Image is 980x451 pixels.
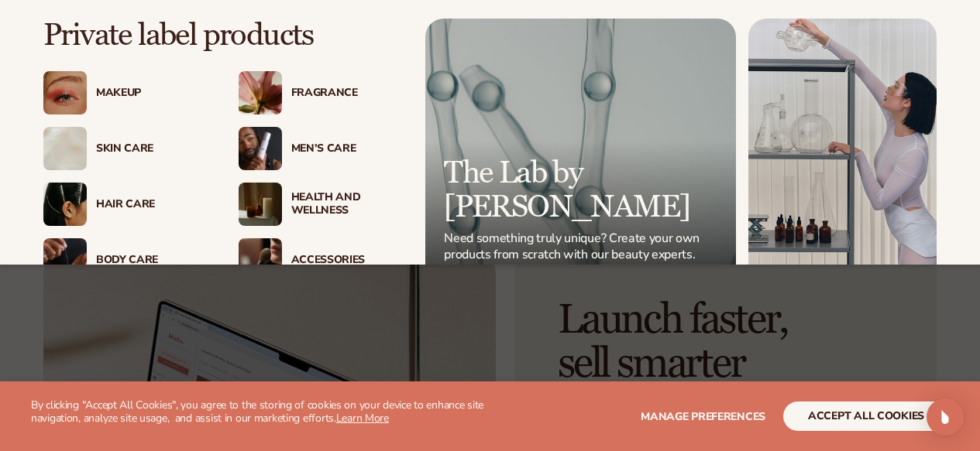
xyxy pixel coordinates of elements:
[43,19,402,53] p: Private label products
[336,411,389,425] a: Learn More
[239,183,403,226] a: Candles and incense on table. Health And Wellness
[927,398,964,436] div: Open Intercom Messenger
[96,142,208,155] div: Skin Care
[239,238,282,282] img: Female with makeup brush.
[43,71,208,114] a: Female with glitter eye makeup. Makeup
[43,238,208,282] a: Male hand applying moisturizer. Body Care
[43,71,87,114] img: Female with glitter eye makeup.
[239,127,282,170] img: Male holding moisturizer bottle.
[748,19,937,337] img: Female in lab with equipment.
[239,183,282,226] img: Candles and incense on table.
[641,401,765,431] button: Manage preferences
[96,198,208,211] div: Hair Care
[43,127,87,170] img: Cream moisturizer swatch.
[43,183,87,226] img: Female hair pulled back with clips.
[239,127,403,170] a: Male holding moisturizer bottle. Men’s Care
[444,231,704,263] p: Need something truly unique? Create your own products from scratch with our beauty experts.
[641,409,765,424] span: Manage preferences
[783,401,949,431] button: accept all cookies
[291,191,403,217] div: Health And Wellness
[43,183,208,226] a: Female hair pulled back with clips. Hair Care
[444,156,704,224] p: The Lab by [PERSON_NAME]
[239,71,282,114] img: Pink blooming flower.
[43,127,208,170] a: Cream moisturizer swatch. Skin Care
[239,238,403,282] a: Female with makeup brush. Accessories
[239,71,403,114] a: Pink blooming flower. Fragrance
[291,142,403,155] div: Men’s Care
[425,19,736,337] a: Microscopic product formula. The Lab by [PERSON_NAME] Need something truly unique? Create your ow...
[96,254,208,267] div: Body Care
[31,399,490,425] p: By clicking "Accept All Cookies", you agree to the storing of cookies on your device to enhance s...
[291,87,403,100] div: Fragrance
[96,87,208,100] div: Makeup
[43,238,87,282] img: Male hand applying moisturizer.
[291,254,403,267] div: Accessories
